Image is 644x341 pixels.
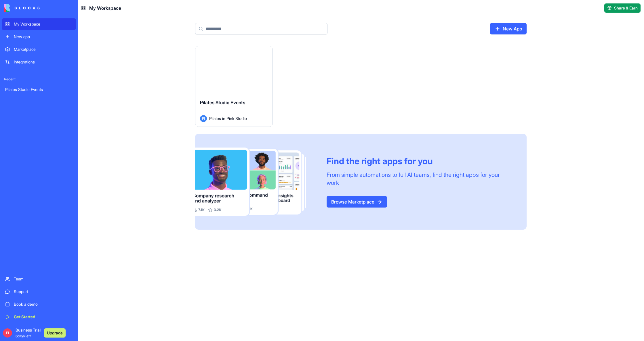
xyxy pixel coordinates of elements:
[14,34,73,40] div: New app
[2,44,76,55] a: Marketplace
[2,84,76,95] a: Pilates Studio Events
[327,196,387,208] a: Browse Marketplace
[195,46,273,127] a: Pilates Studio EventsPIPilates in Pink Studio
[44,328,66,338] button: Upgrade
[14,289,73,294] div: Support
[2,56,76,68] a: Integrations
[3,328,12,338] span: PI
[5,87,73,92] div: Pilates Studio Events
[16,334,31,338] span: 6 days left
[327,156,513,166] div: Find the right apps for you
[490,23,527,34] a: New App
[209,115,247,121] span: Pilates in Pink Studio
[16,327,41,339] span: Business Trial
[614,5,638,11] span: Share & Earn
[2,311,76,323] a: Get Started
[200,100,245,105] span: Pilates Studio Events
[2,18,76,30] a: My Workspace
[2,299,76,310] a: Book a demo
[604,3,641,13] button: Share & Earn
[14,59,73,65] div: Integrations
[14,46,73,52] div: Marketplace
[200,115,207,122] span: PI
[2,273,76,285] a: Team
[14,301,73,307] div: Book a demo
[2,286,76,297] a: Support
[89,5,121,11] span: My Workspace
[14,276,73,282] div: Team
[2,31,76,42] a: New app
[4,4,40,12] img: logo
[2,77,76,82] span: Recent
[195,148,317,216] img: Frame_181_egmpey.png
[14,21,73,27] div: My Workspace
[327,171,513,187] div: From simple automations to full AI teams, find the right apps for your work
[14,314,73,320] div: Get Started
